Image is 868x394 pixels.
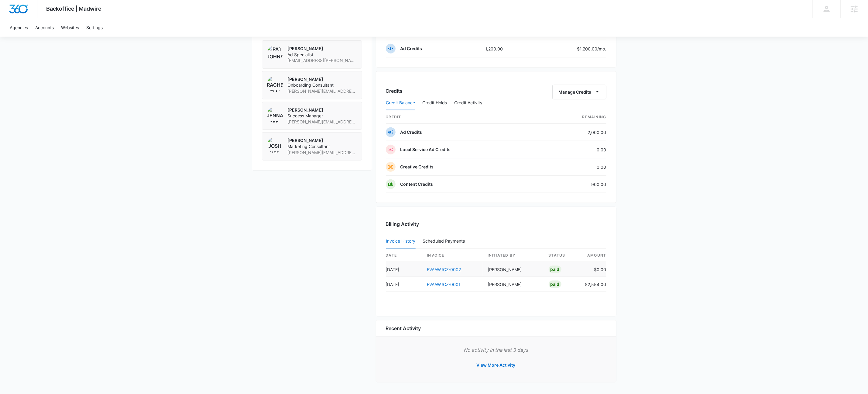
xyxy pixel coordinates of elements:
[480,40,532,57] td: 1,200.00
[422,249,483,262] th: invoice
[267,137,283,153] img: Josh Sherman
[598,46,606,51] span: /mo.
[471,358,522,372] button: View More Activity
[288,82,357,88] span: Onboarding Consultant
[542,111,606,124] th: Remaining
[549,281,561,288] div: Paid
[400,147,451,153] p: Local Service Ad Credits
[386,325,421,332] h6: Recent Activity
[267,76,283,92] img: Rachel Bellio
[288,88,357,94] span: [PERSON_NAME][EMAIL_ADDRESS][PERSON_NAME][DOMAIN_NAME]
[288,119,357,125] span: [PERSON_NAME][EMAIL_ADDRESS][PERSON_NAME][DOMAIN_NAME]
[288,46,357,52] p: [PERSON_NAME]
[386,96,415,110] button: Credit Balance
[423,96,447,110] button: Credit Holds
[57,18,83,37] a: Websites
[288,76,357,82] p: [PERSON_NAME]
[542,176,606,193] td: 900.00
[483,262,544,277] td: [PERSON_NAME]
[6,18,32,37] a: Agencies
[580,277,606,292] td: $2,554.00
[483,249,544,262] th: Initiated By
[386,262,422,277] td: [DATE]
[386,220,606,228] h3: Billing Activity
[577,46,606,52] p: $1,200.00
[267,107,283,123] img: Jenna Freeman
[386,111,542,124] th: credit
[46,5,102,12] span: Backoffice | Madwire
[288,150,357,156] span: [PERSON_NAME][EMAIL_ADDRESS][PERSON_NAME][DOMAIN_NAME]
[288,52,357,58] span: Ad Specialist
[544,249,580,262] th: status
[83,18,106,37] a: Settings
[288,143,357,150] span: Marketing Consultant
[423,239,468,243] div: Scheduled Payments
[400,164,434,170] p: Creative Credits
[400,181,433,187] p: Content Credits
[455,96,483,110] button: Credit Activity
[580,249,606,262] th: amount
[288,113,357,119] span: Success Manager
[580,262,606,277] td: $0.00
[483,277,544,292] td: [PERSON_NAME]
[427,282,461,287] a: FVAAWJCZ-0001
[386,346,606,354] p: No activity in the last 3 days
[400,46,422,52] p: Ad Credits
[288,137,357,143] p: [PERSON_NAME]
[427,267,461,272] a: FVAAWJCZ-0002
[386,234,416,249] button: Invoice History
[542,141,606,158] td: 0.00
[267,46,283,61] img: Pat Johnson
[386,277,422,292] td: [DATE]
[549,266,561,273] div: Paid
[288,57,357,64] span: [EMAIL_ADDRESS][PERSON_NAME][DOMAIN_NAME]
[542,158,606,176] td: 0.00
[386,87,403,95] h3: Credits
[552,85,606,99] button: Manage Credits
[542,124,606,141] td: 2,000.00
[32,18,57,37] a: Accounts
[400,129,422,135] p: Ad Credits
[288,107,357,113] p: [PERSON_NAME]
[386,249,422,262] th: date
